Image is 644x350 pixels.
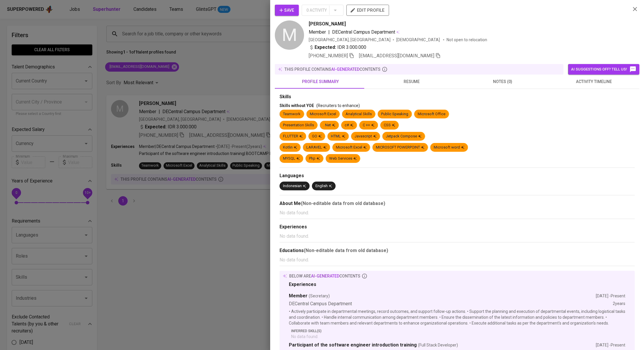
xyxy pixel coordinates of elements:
[596,293,625,299] div: [DATE] - Present
[351,6,384,14] span: edit profile
[331,134,345,139] div: HTML
[283,123,314,128] div: Presentation Skills
[283,183,306,189] div: Indonesian
[552,78,636,85] span: activity timeline
[309,44,366,51] div: IDR 3.000.000
[280,173,635,179] div: Languages
[323,123,335,128] div: . Net
[418,342,458,348] span: (Full Stack Developer)
[434,145,464,150] div: Microsoft word
[280,94,635,100] div: Skills
[275,5,299,16] button: Save
[316,103,360,108] span: (Recruiters to enhance)
[289,281,625,288] div: Experiences
[289,342,596,349] div: Participant of the software engineer introduction training
[359,53,434,58] span: [EMAIL_ADDRESS][DOMAIN_NAME]
[283,134,303,139] div: FLUTTER
[280,209,635,216] p: No data found.
[346,8,389,12] a: edit profile
[346,111,372,117] div: Analytical Skills
[376,145,424,150] div: MICROSOFT POWERPOINT
[386,134,421,139] div: Jetpack Compose
[280,200,635,207] div: About Me
[283,145,297,150] div: Kotlin
[571,66,636,73] span: AI suggestions off? Tell us!
[315,44,336,51] b: Expected:
[328,29,330,36] span: |
[278,78,362,85] span: profile summary
[309,37,390,43] div: [GEOGRAPHIC_DATA], [GEOGRAPHIC_DATA]
[311,274,339,278] span: AI-generated
[280,103,314,108] span: Skills without YOE
[346,5,389,16] button: edit profile
[384,123,395,128] div: CSS
[309,20,346,27] span: [PERSON_NAME]
[396,37,441,43] span: [DEMOGRAPHIC_DATA]
[291,328,625,334] p: Inferred Skill(s)
[336,145,367,150] div: Microsoft Excel
[363,123,374,128] div: C ++
[568,64,639,75] button: AI suggestions off? Tell us!
[613,301,625,307] div: 2 years
[283,156,300,161] div: MYSQL
[309,293,330,299] span: (Secretary)
[304,248,388,253] b: (Non-editable data from old database)
[355,134,376,139] div: Javascript
[461,78,545,85] span: notes (0)
[289,273,360,279] p: below are contents
[289,308,625,326] p: • Actively participate in departmental meetings, record outcomes, and support follow-up actions. ...
[309,29,326,35] span: Member
[310,111,336,117] div: Microsoft Excel
[332,29,395,35] span: DECentral Campus Department
[280,256,635,263] p: No data found.
[309,53,348,58] span: [PHONE_NUMBER]
[447,37,487,43] p: Not open to relocation
[280,247,635,254] div: Educations
[280,7,294,14] span: Save
[275,20,304,50] div: M
[418,111,445,117] div: Microsoft Office
[291,334,625,339] p: No data found.
[306,145,327,150] div: LARAVEL
[309,156,320,161] div: Php
[329,156,357,161] div: Web Services
[312,134,322,139] div: GO
[596,342,625,348] div: [DATE] - Present
[315,183,332,189] div: English
[283,111,301,117] div: Teamwork
[289,301,613,307] div: DECentral Campus Department
[280,224,635,230] div: Experiences
[369,78,454,85] span: resume
[284,66,381,72] p: this profile contains contents
[280,233,635,240] p: No data found.
[381,111,408,117] div: Public Speaking
[301,201,385,206] b: (Non-editable data from old database)
[331,67,360,72] span: AI-generated
[289,293,596,299] div: Member
[345,123,353,128] div: c#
